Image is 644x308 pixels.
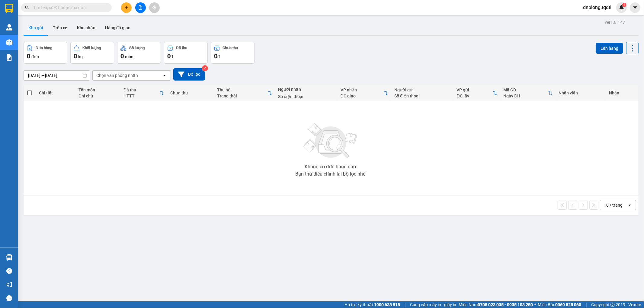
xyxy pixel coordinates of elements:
span: file-add [138,5,143,10]
div: Đã thu [176,46,187,50]
span: đ [217,54,220,59]
div: Bạn thử điều chỉnh lại bộ lọc nhé! [295,172,367,176]
button: Số lượng0món [117,42,161,64]
span: message [6,295,12,301]
span: kg [78,54,83,59]
div: Số điện thoại [278,94,335,99]
button: Chưa thu0đ [211,42,255,64]
div: Tên món [78,87,117,92]
span: 0 [167,52,171,60]
div: Chưa thu [170,90,211,95]
button: Lên hàng [596,43,623,54]
div: Nhân viên [559,90,603,95]
span: dnplong.tqdtl [578,4,616,11]
th: Toggle SortBy [501,85,556,101]
span: 1 [623,3,625,7]
span: question-circle [6,268,12,274]
span: | [586,301,587,308]
span: plus [124,5,129,10]
button: aim [149,2,160,13]
span: | [405,301,405,308]
div: Người gửi [394,87,450,92]
div: Số lượng [129,46,145,50]
button: caret-down [630,2,640,13]
span: 0 [214,52,217,60]
span: notification [6,282,12,287]
input: Tìm tên, số ĐT hoặc mã đơn [33,4,104,11]
img: svg+xml;base64,PHN2ZyBjbGFzcz0ibGlzdC1wbHVnX19zdmciIHhtbG5zPSJodHRwOi8vd3d3LnczLm9yZy8yMDAwL3N2Zy... [301,120,361,162]
div: Ngày ĐH [504,94,548,98]
strong: 0369 525 060 [555,302,581,307]
sup: 2 [202,65,208,71]
span: search [25,5,29,10]
img: icon-new-feature [619,5,624,10]
div: Đã thu [123,87,159,92]
div: Đơn hàng [36,46,52,50]
div: Mã GD [504,87,548,92]
button: Trên xe [48,21,72,35]
strong: 0708 023 035 - 0935 103 250 [478,302,533,307]
button: Kho gửi [24,21,48,35]
button: Khối lượng0kg [70,42,114,64]
div: Chi tiết [39,90,72,95]
span: aim [152,5,156,10]
div: 10 / trang [604,202,623,208]
img: solution-icon [6,54,12,61]
button: Đơn hàng0đơn [24,42,67,64]
div: Số điện thoại [394,94,450,98]
button: Bộ lọc [173,68,205,81]
svg: open [162,73,167,78]
img: warehouse-icon [6,254,12,261]
input: Select a date range. [24,71,90,80]
div: Chưa thu [223,46,238,50]
div: Thu hộ [217,87,268,92]
span: 0 [74,52,77,60]
button: Kho nhận [72,21,100,35]
span: đ [171,54,173,59]
th: Toggle SortBy [120,85,167,101]
div: HTTT [123,94,159,98]
button: plus [121,2,132,13]
span: Hỗ trợ kỹ thuật: [344,301,400,308]
svg: open [627,203,632,208]
div: Không có đơn hàng nào. [305,164,357,169]
div: Chọn văn phòng nhận [96,72,138,78]
span: 0 [27,52,30,60]
img: warehouse-icon [6,24,12,30]
div: ĐC lấy [457,94,493,98]
div: Nhãn [609,90,635,95]
div: Khối lượng [82,46,101,50]
img: warehouse-icon [6,39,12,46]
img: logo-vxr [5,4,13,13]
button: Đã thu0đ [164,42,208,64]
div: VP gửi [457,87,493,92]
div: ver 1.8.147 [605,19,625,26]
span: Miền Nam [459,301,533,308]
button: Hàng đã giao [100,21,135,35]
span: caret-down [633,5,638,10]
th: Toggle SortBy [338,85,392,101]
sup: 1 [622,3,626,7]
span: copyright [610,303,615,307]
div: VP nhận [341,87,384,92]
th: Toggle SortBy [454,85,501,101]
div: ĐC giao [341,94,384,98]
span: ⚪️ [534,303,536,306]
button: file-add [135,2,146,13]
div: Ghi chú [78,94,117,98]
span: Miền Bắc [538,301,581,308]
span: đơn [31,54,39,59]
div: Người nhận [278,87,335,92]
strong: 1900 633 818 [374,302,400,307]
div: Trạng thái [217,94,268,98]
span: món [125,54,133,59]
span: Cung cấp máy in - giấy in: [410,301,457,308]
th: Toggle SortBy [214,85,275,101]
span: 0 [120,52,124,60]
